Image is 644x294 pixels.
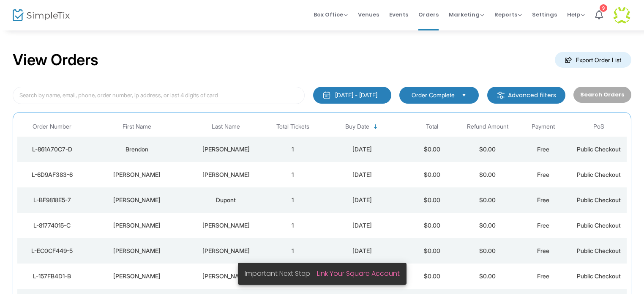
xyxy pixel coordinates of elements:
img: filter [497,91,505,99]
span: Buy Date [345,123,369,130]
div: Da Costa [189,145,263,154]
span: Free [537,171,549,178]
span: Reports [494,11,522,19]
td: $0.00 [404,137,460,162]
div: L-81774015-C [19,221,85,230]
th: Total Tickets [265,117,321,137]
div: 2025-08-20 [323,247,402,255]
span: Events [389,4,408,25]
div: Sylvia [89,221,185,230]
td: $0.00 [404,238,460,264]
td: $0.00 [460,213,516,238]
div: Kavanaugh [189,247,263,255]
div: Kavanaugh [189,272,263,280]
span: Free [537,272,549,280]
th: Refund Amount [460,117,516,137]
span: Free [537,146,549,153]
span: Public Checkout [577,146,621,153]
span: Public Checkout [577,272,621,280]
span: Sortable [372,124,379,130]
td: 1 [265,213,321,238]
div: [DATE] - [DATE] [335,91,377,99]
div: Hawley [189,170,263,179]
span: Public Checkout [577,171,621,178]
span: Public Checkout [577,247,621,254]
th: Total [404,117,460,137]
td: $0.00 [404,213,460,238]
span: Orders [418,4,439,25]
div: 2025-08-20 [323,170,402,179]
td: 1 [265,137,321,162]
span: Marketing [449,11,484,19]
div: Shawn [89,272,185,280]
span: Free [537,247,549,254]
div: 2025-08-20 [323,196,402,204]
span: First Name [123,123,151,130]
td: $0.00 [460,137,516,162]
span: Public Checkout [577,222,621,229]
td: $0.00 [404,264,460,289]
div: 2025-08-20 [323,221,402,230]
span: Important Next Step [245,269,317,278]
span: Venues [358,4,379,25]
span: Order Complete [412,91,455,99]
div: Dupont [189,196,263,204]
div: Julie [89,196,185,204]
td: $0.00 [404,187,460,213]
span: Free [537,222,549,229]
button: Select [458,91,470,100]
div: L-861A70C7-D [19,145,85,154]
div: Brendon [89,145,185,154]
span: Free [537,196,549,203]
td: $0.00 [404,162,460,187]
m-button: Advanced filters [487,87,565,104]
div: Carlene [89,170,185,179]
a: Link Your Square Account [317,269,400,278]
h2: View Orders [13,51,98,69]
td: $0.00 [460,238,516,264]
div: L-EC0CF449-5 [19,247,85,255]
div: L-BF9818E5-7 [19,196,85,204]
span: Box Office [314,11,348,19]
td: 1 [265,162,321,187]
span: Help [567,11,585,19]
span: Last Name [212,123,240,130]
span: Order Number [33,123,71,130]
td: 1 [265,187,321,213]
div: Langley [189,221,263,230]
m-button: Export Order List [555,52,631,68]
div: L-6D9AF383-6 [19,170,85,179]
div: L-157FB4D1-B [19,272,85,280]
div: 2025-08-20 [323,145,402,154]
span: PoS [593,123,604,130]
button: [DATE] - [DATE] [313,87,391,104]
span: Settings [532,4,557,25]
td: $0.00 [460,187,516,213]
div: Shawn [89,247,185,255]
span: Public Checkout [577,196,621,203]
input: Search by name, email, phone, order number, ip address, or last 4 digits of card [13,87,305,104]
td: 1 [265,238,321,264]
img: monthly [322,91,331,99]
span: Payment [532,123,555,130]
td: $0.00 [460,162,516,187]
div: 9 [600,4,607,12]
td: $0.00 [460,264,516,289]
